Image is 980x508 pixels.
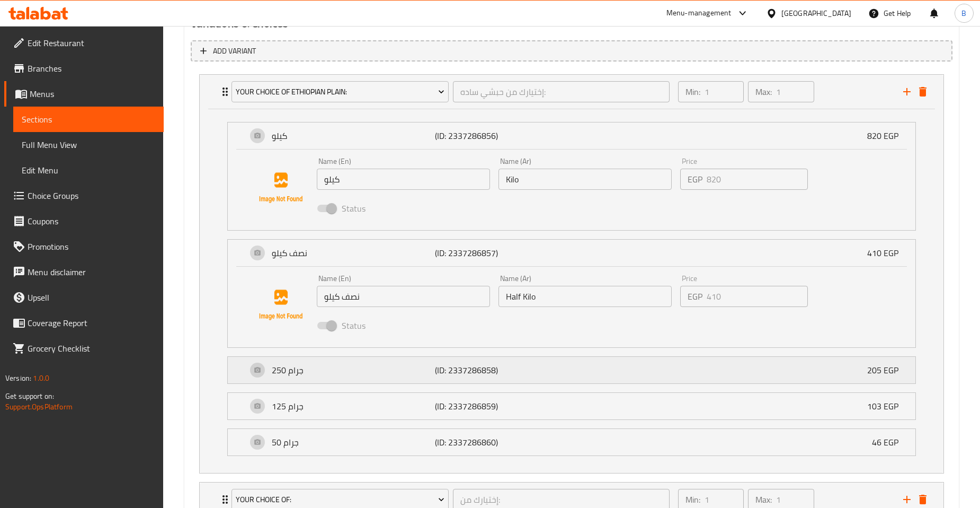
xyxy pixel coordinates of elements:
[317,169,490,190] input: Enter name En
[342,319,366,332] span: Status
[272,247,435,259] p: نصف كيلو
[13,132,164,157] a: Full Menu View
[688,173,702,186] p: EGP
[13,157,164,183] a: Edit Menu
[915,84,931,100] button: delete
[13,107,164,132] a: Sections
[30,87,155,100] span: Menus
[28,342,155,355] span: Grocery Checklist
[5,400,73,414] a: Support.OpsPlatform
[228,240,915,266] div: Expand
[191,70,952,478] li: ExpandExpandكيلوName (En)Name (Ar)PriceEGPStatusExpandنصف كيلوName (En)Name (Ar)PriceEGPStatusExp...
[685,493,700,506] p: Min:
[28,266,155,278] span: Menu disclaimer
[685,85,700,98] p: Min:
[33,371,49,385] span: 1.0.0
[247,271,315,339] img: نصف كيلو
[666,7,732,20] div: Menu-management
[867,247,907,259] p: 410 EGP
[22,164,155,177] span: Edit Menu
[435,247,544,259] p: (ID: 2337286857)
[5,371,31,385] span: Version:
[4,310,164,336] a: Coverage Report
[4,30,164,56] a: Edit Restaurant
[4,234,164,259] a: Promotions
[231,81,448,102] button: Your Choice Of Ethiopian Plain:
[28,317,155,329] span: Coverage Report
[191,15,952,31] h2: Variations & Choices
[228,393,915,419] div: Expand
[755,493,772,506] p: Max:
[4,336,164,361] a: Grocery Checklist
[4,259,164,285] a: Menu disclaimer
[28,37,155,49] span: Edit Restaurant
[22,113,155,126] span: Sections
[4,81,164,107] a: Menus
[915,492,931,507] button: delete
[707,169,808,190] input: Please enter price
[28,62,155,75] span: Branches
[28,189,155,202] span: Choice Groups
[435,400,544,413] p: (ID: 2337286859)
[317,286,490,307] input: Enter name En
[342,202,366,215] span: Status
[498,286,672,307] input: Enter name Ar
[22,138,155,151] span: Full Menu View
[28,215,155,227] span: Coupons
[272,364,435,376] p: 250 جرام
[435,436,544,449] p: (ID: 2337286860)
[435,129,544,142] p: (ID: 2337286856)
[688,290,702,303] p: EGP
[272,436,435,449] p: 50 جرام
[4,208,164,234] a: Coupons
[247,154,315,222] img: كيلو
[213,45,256,58] span: Add variant
[191,40,952,62] button: Add variant
[755,85,772,98] p: Max:
[435,364,544,376] p: (ID: 2337286858)
[899,84,915,100] button: add
[4,56,164,81] a: Branches
[236,493,444,506] span: Your Choice Of:
[228,122,915,149] div: Expand
[781,7,851,19] div: [GEOGRAPHIC_DATA]
[899,492,915,507] button: add
[867,129,907,142] p: 820 EGP
[5,389,54,403] span: Get support on:
[872,436,907,449] p: 46 EGP
[961,7,966,19] span: B
[28,240,155,253] span: Promotions
[236,85,444,99] span: Your Choice Of Ethiopian Plain:
[4,285,164,310] a: Upsell
[707,286,808,307] input: Please enter price
[867,364,907,376] p: 205 EGP
[272,400,435,413] p: 125 جرام
[200,75,943,109] div: Expand
[228,357,915,383] div: Expand
[228,429,915,456] div: Expand
[498,169,672,190] input: Enter name Ar
[867,400,907,413] p: 103 EGP
[28,291,155,304] span: Upsell
[4,183,164,208] a: Choice Groups
[272,129,435,142] p: كيلو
